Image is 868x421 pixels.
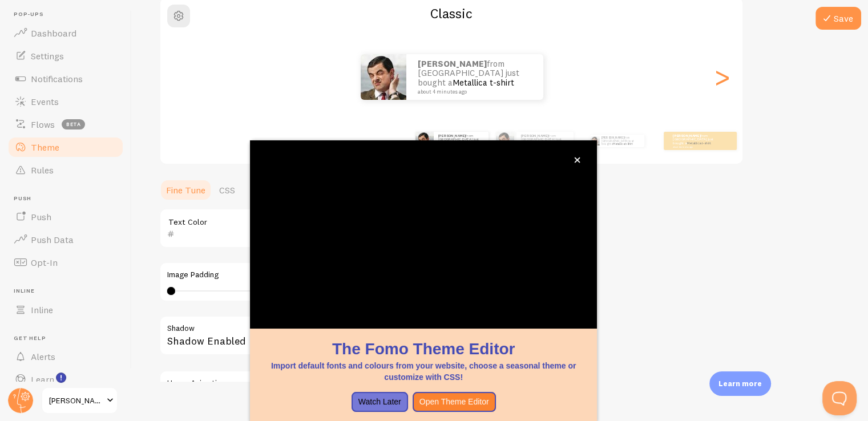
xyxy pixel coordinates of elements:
h2: Classic [160,5,742,22]
span: Learn [31,374,54,385]
a: Theme [7,136,124,159]
strong: [PERSON_NAME] [418,58,487,69]
p: Learn more [718,378,762,389]
span: beta [62,119,85,129]
span: Notifications [31,73,83,84]
button: Save [815,7,861,30]
h1: The Fomo Theme Editor [264,338,583,360]
img: Fomo [415,132,434,150]
span: Inline [14,288,124,295]
a: Notifications [7,67,124,90]
a: Metallica t-shirt [613,142,632,145]
img: Fomo [496,132,514,150]
a: Dashboard [7,22,124,44]
span: Inline [31,304,53,315]
small: about 4 minutes ago [673,145,717,148]
p: from [GEOGRAPHIC_DATA] just bought a [601,135,640,147]
p: from [GEOGRAPHIC_DATA] just bought a [521,133,569,148]
a: Settings [7,44,124,67]
strong: [PERSON_NAME] [521,133,548,138]
div: Learn more [709,371,771,396]
span: Get Help [14,335,124,342]
span: Push Data [31,234,74,245]
small: about 4 minutes ago [418,89,528,95]
a: Alerts [7,345,124,368]
span: Flows [31,119,55,130]
button: close, [571,154,583,166]
a: Inline [7,298,124,321]
span: Opt-In [31,257,58,268]
a: Metallica t-shirt [453,77,514,88]
span: Pop-ups [14,11,124,18]
span: Settings [31,50,64,62]
span: Alerts [31,351,55,362]
a: Push [7,205,124,228]
strong: [PERSON_NAME] [673,133,700,138]
p: Import default fonts and colours from your website, choose a seasonal theme or customize with CSS! [264,360,583,383]
span: Push [31,211,51,222]
div: Next slide [715,36,729,118]
a: Opt-In [7,251,124,274]
a: Learn [7,368,124,391]
a: Metallica t-shirt [687,141,711,145]
div: Shadow Enabled [159,315,502,357]
iframe: Help Scout Beacon - Open [822,381,857,415]
p: from [GEOGRAPHIC_DATA] just bought a [673,133,718,148]
button: Watch Later [352,392,408,412]
img: Fomo [361,54,406,100]
button: Open Theme Editor [413,392,496,412]
strong: [PERSON_NAME] [438,133,466,138]
label: Image Padding [167,270,494,280]
svg: <p>Watch New Feature Tutorials!</p> [56,373,66,383]
a: Rules [7,159,124,181]
span: Rules [31,164,54,176]
a: Flows beta [7,113,124,136]
p: from [GEOGRAPHIC_DATA] just bought a [438,133,484,148]
a: Push Data [7,228,124,251]
span: Events [31,96,59,107]
span: Push [14,195,124,203]
a: Events [7,90,124,113]
a: CSS [212,179,242,201]
span: Theme [31,141,59,153]
span: Dashboard [31,27,76,39]
strong: [PERSON_NAME] [601,136,624,139]
img: Fomo [590,136,599,145]
p: from [GEOGRAPHIC_DATA] just bought a [418,59,532,95]
a: Fine Tune [159,179,212,201]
